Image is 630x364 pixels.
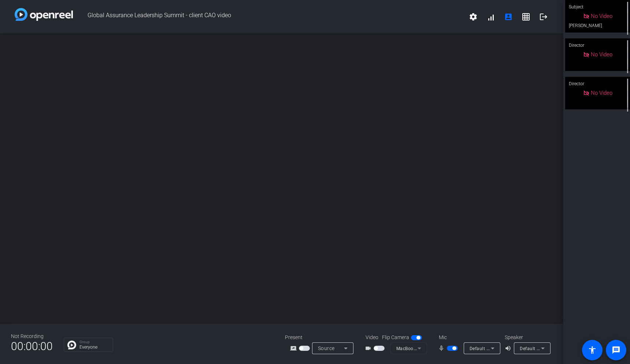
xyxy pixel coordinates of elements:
[285,334,358,341] div: Present
[482,8,500,26] button: signal_cellular_alt
[79,340,109,344] p: Group
[290,344,299,353] mat-icon: screen_share_outline
[366,334,378,341] span: Video
[539,12,548,21] mat-icon: logout
[591,90,612,96] span: No Video
[67,341,76,349] img: Chat Icon
[79,345,109,349] p: Everyone
[612,346,620,354] mat-icon: message
[565,38,630,52] div: Director
[522,12,530,21] mat-icon: grid_on
[438,344,447,353] mat-icon: mic_none
[565,77,630,91] div: Director
[504,12,513,21] mat-icon: account_box
[73,8,464,26] span: Global Assurance Leadership Summit - client CAO video
[588,346,597,354] mat-icon: accessibility
[15,8,73,21] img: white-gradient.svg
[365,344,374,353] mat-icon: videocam_outline
[11,333,53,340] div: Not Recording
[520,345,608,351] span: Default - MacBook Pro Speakers (Built-in)
[11,337,53,355] span: 00:00:00
[431,334,505,341] div: Mic
[318,345,335,351] span: Source
[382,334,409,341] span: Flip Camera
[470,345,564,351] span: Default - MacBook Pro Microphone (Built-in)
[505,344,514,353] mat-icon: volume_up
[591,51,612,58] span: No Video
[469,12,478,21] mat-icon: settings
[591,13,612,19] span: No Video
[505,334,549,341] div: Speaker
